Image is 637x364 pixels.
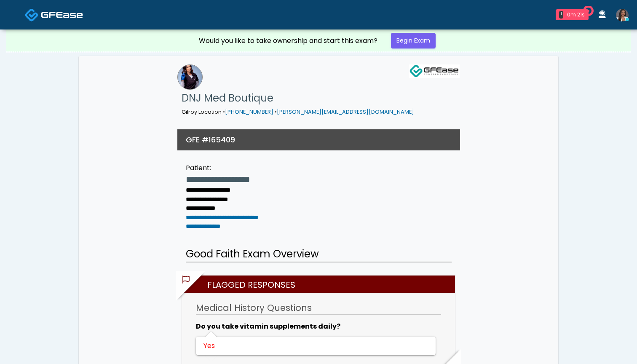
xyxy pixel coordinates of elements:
h3: Medical History Questions [196,302,441,315]
small: Gilroy Location [182,108,414,115]
div: Yes [203,341,426,351]
a: [PHONE_NUMBER] [225,108,273,115]
a: Begin Exam [391,33,436,48]
img: Anjali Nandakumar [616,9,629,21]
img: DNJ Med Boutique [177,64,203,90]
a: Docovia [25,1,83,28]
a: 1 0m 21s [551,6,594,24]
h2: Flagged Responses [186,276,455,293]
div: Patient: [186,163,258,173]
h3: GFE #165409 [186,134,235,145]
img: Docovia [25,8,39,22]
img: Docovia [41,11,83,19]
div: 1 [559,11,563,19]
span: • [275,108,277,115]
b: Do you take vitamin supplements daily? [196,321,340,331]
a: [PERSON_NAME][EMAIL_ADDRESS][DOMAIN_NAME] [277,108,414,115]
h1: DNJ Med Boutique [182,90,414,107]
span: • [223,108,225,115]
img: GFEase Logo [409,64,460,78]
div: 0m 21s [567,11,585,19]
h2: Good Faith Exam Overview [186,246,452,262]
div: Would you like to take ownership and start this exam? [199,36,377,46]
